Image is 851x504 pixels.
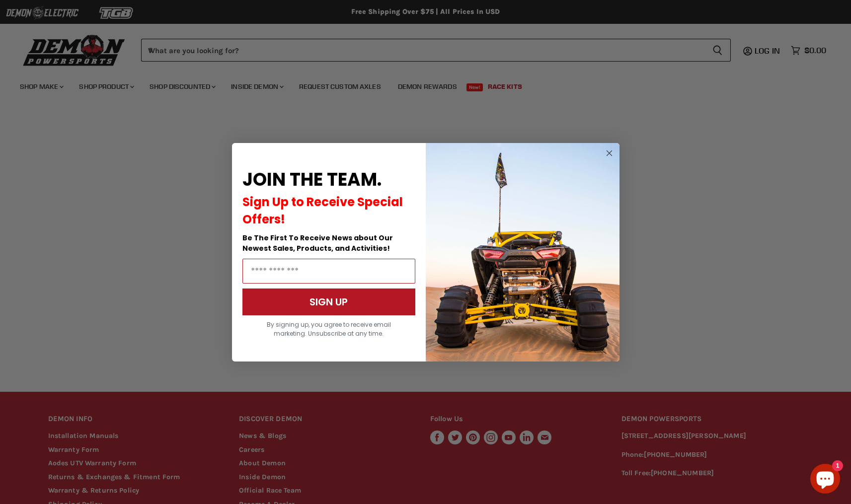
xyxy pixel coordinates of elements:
[426,143,619,361] img: a9095488-b6e7-41ba-879d-588abfab540b.jpeg
[242,259,415,284] input: Email Address
[242,288,415,315] button: SIGN UP
[807,464,843,496] inbox-online-store-chat: Shopify online store chat
[242,233,393,253] span: Be The First To Receive News about Our Newest Sales, Products, and Activities!
[603,147,616,159] button: Close dialog
[267,320,391,338] span: By signing up, you agree to receive email marketing. Unsubscribe at any time.
[242,194,403,227] span: Sign Up to Receive Special Offers!
[242,167,382,192] span: JOIN THE TEAM.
